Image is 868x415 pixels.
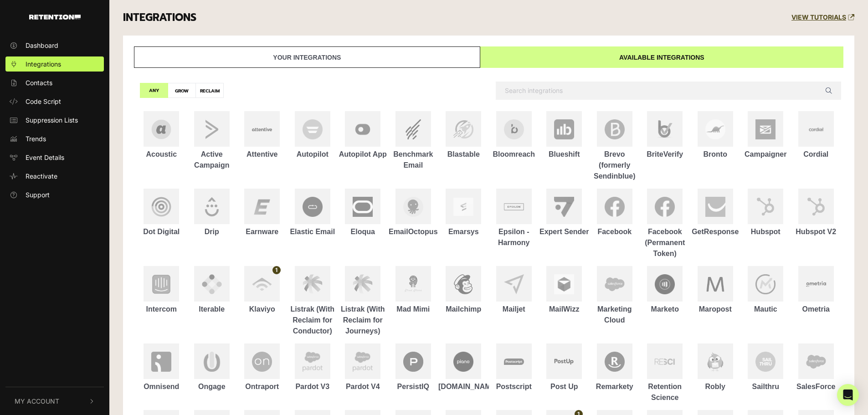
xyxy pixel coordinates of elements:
a: Epsilon - Harmony Epsilon - Harmony [489,189,539,248]
div: Drip [187,226,237,237]
img: Bloomreach [504,119,524,139]
a: Emarsys Emarsys [438,189,489,237]
div: Pardot V3 [288,381,338,392]
button: My Account [5,387,104,415]
div: Benchmark Email [388,149,439,171]
img: Pardot V4 [353,352,373,372]
img: Ongage [202,352,222,372]
img: Hubspot V2 [806,197,826,216]
div: Blueshift [539,149,590,160]
a: BriteVerify BriteVerify [640,111,690,160]
div: EmailOctopus [388,226,439,237]
img: MailWizz [554,274,574,294]
img: Sailthru [755,352,776,372]
div: Expert Sender [539,226,590,237]
div: Maropost [690,304,741,315]
div: Klaviyo [237,304,288,315]
a: Postscript Postscript [489,343,539,392]
a: Omnisend Omnisend [136,343,187,392]
img: Postscript [504,359,524,365]
a: PersistIQ PersistIQ [388,343,439,392]
span: Trends [26,134,46,143]
img: Elastic Email [303,197,323,217]
div: Autopilot App [338,149,388,160]
a: Post Up Post Up [539,343,590,392]
div: PersistIQ [388,381,439,392]
a: Piano.io [DOMAIN_NAME] [438,343,489,392]
img: Blueshift [554,119,574,139]
img: Listrak (With Reclaim for Conductor) [303,274,323,294]
a: Support [5,187,104,202]
span: My Account [15,396,59,406]
span: Contacts [26,78,52,87]
img: Marketo [655,274,675,294]
div: MailWizz [539,304,590,315]
span: Event Details [26,153,64,162]
img: Acoustic [151,119,171,139]
a: Eloqua Eloqua [338,189,388,237]
img: Klaviyo [252,274,272,294]
img: Cordial [806,119,826,139]
a: Campaigner Campaigner [740,111,791,160]
img: Emarsys [453,198,473,216]
a: Code Script [5,94,104,109]
img: BriteVerify [655,119,675,139]
img: Facebook [605,197,625,217]
a: Robly Robly [690,343,741,392]
a: MailWizz MailWizz [539,266,590,315]
div: Post Up [539,381,590,392]
img: Ometria [806,279,826,289]
img: GetResponse [705,197,725,217]
img: Ontraport [252,352,272,372]
a: Blueshift Blueshift [539,111,590,160]
img: Iterable [202,274,222,294]
h3: INTEGRATIONS [123,11,196,24]
div: Pardot V4 [338,381,388,392]
a: Dot Digital Dot Digital [136,189,187,237]
a: VIEW TUTORIALS [791,14,854,21]
div: Ongage [187,381,237,392]
div: Hubspot V2 [791,226,842,237]
a: Marketo Marketo [640,266,690,315]
img: Intercom [151,274,171,294]
img: Drip [202,197,222,217]
img: Brevo (formerly Sendinblue) [605,119,625,139]
div: Facebook [590,226,640,237]
a: Ongage Ongage [187,343,237,392]
img: Bronto [705,119,725,139]
a: Pardot V3 Pardot V3 [288,343,338,392]
img: Active Campaign [202,119,222,139]
span: Dashboard [26,41,58,50]
img: Autopilot [303,119,323,139]
img: Robly [705,352,725,372]
a: Event Details [5,150,104,165]
div: Epsilon - Harmony [489,226,539,248]
img: Earnware [252,197,272,217]
a: Trends [5,131,104,146]
a: Acoustic Acoustic [136,111,187,160]
a: Facebook (Permanent Token) Facebook (Permanent Token) [640,189,690,259]
a: Ontraport Ontraport [237,343,288,392]
a: Mailchimp Mailchimp [438,266,489,315]
div: Campaigner [740,149,791,160]
label: RECLAIM [195,83,224,98]
div: Acoustic [136,149,187,160]
img: Retention.com [29,15,81,20]
a: Earnware Earnware [237,189,288,237]
div: Elastic Email [288,226,338,237]
div: Intercom [136,304,187,315]
div: Listrak (With Reclaim for Journeys) [338,304,388,337]
span: Reactivate [26,171,57,181]
a: Benchmark Email Benchmark Email [388,111,439,171]
a: Drip Drip [187,189,237,237]
img: Marketing Cloud [605,275,625,294]
a: Active Campaign Active Campaign [187,111,237,171]
div: Listrak (With Reclaim for Conductor) [288,304,338,337]
a: Retention Science Retention Science [640,343,690,403]
div: [DOMAIN_NAME] [438,381,489,392]
a: Marketing Cloud Marketing Cloud [590,266,640,326]
span: Support [26,190,50,200]
a: Sailthru Sailthru [740,343,791,392]
a: Mailjet Mailjet [489,266,539,315]
img: Facebook (Permanent Token) [655,197,675,217]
